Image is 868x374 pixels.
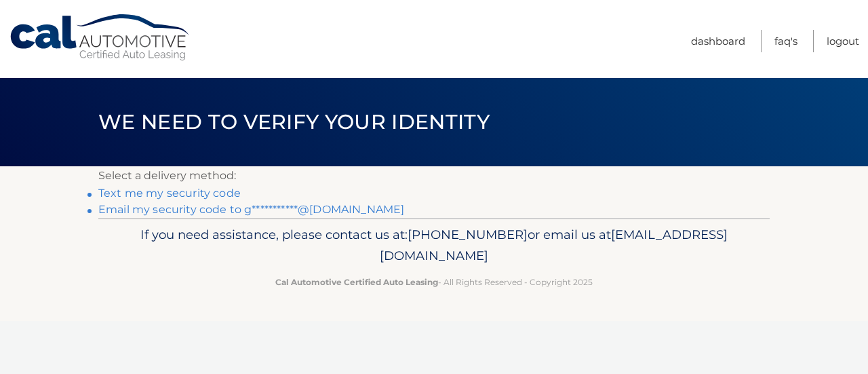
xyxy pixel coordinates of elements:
[827,30,859,52] a: Logout
[98,109,490,134] span: We need to verify your identity
[107,224,761,267] p: If you need assistance, please contact us at: or email us at
[9,14,192,62] a: Cal Automotive
[275,277,438,287] strong: Cal Automotive Certified Auto Leasing
[98,166,770,185] p: Select a delivery method:
[98,187,241,200] a: Text me my security code
[408,227,528,242] span: [PHONE_NUMBER]
[774,30,797,52] a: FAQ's
[107,275,761,289] p: - All Rights Reserved - Copyright 2025
[691,30,745,52] a: Dashboard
